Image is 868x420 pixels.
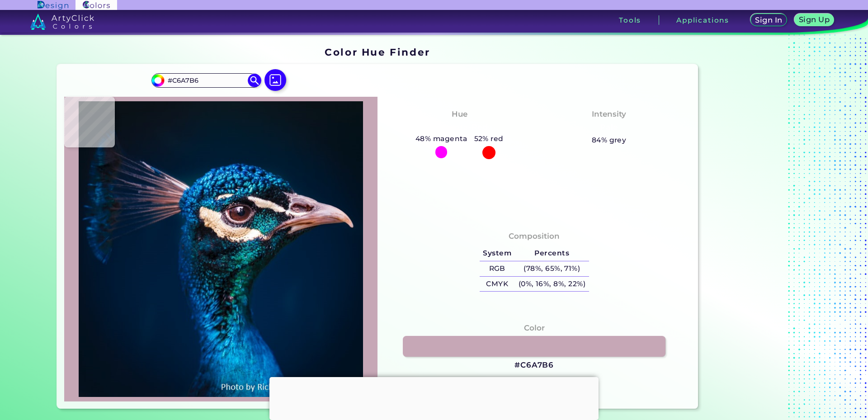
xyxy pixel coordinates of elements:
[480,277,515,292] h5: CMYK
[325,45,430,59] h1: Color Hue Finder
[164,75,248,87] input: type color..
[471,133,507,145] h5: 52% red
[592,134,627,146] h5: 84% grey
[524,321,545,335] h4: Color
[480,246,515,261] h5: System
[702,43,815,412] iframe: Advertisement
[796,14,832,26] a: Sign Up
[30,14,94,30] img: logo_artyclick_colors_white.svg
[800,16,828,23] h5: Sign Up
[427,122,492,133] h3: Magenta-Red
[452,108,467,121] h4: Hue
[515,277,589,292] h5: (0%, 16%, 8%, 22%)
[515,261,589,276] h5: (78%, 65%, 71%)
[248,74,261,87] img: icon search
[752,14,785,26] a: Sign In
[264,69,286,91] img: icon picture
[269,377,599,418] iframe: Advertisement
[596,122,622,133] h3: Pale
[515,246,589,261] h5: Percents
[676,17,729,24] h3: Applications
[509,230,560,243] h4: Composition
[412,133,471,145] h5: 48% magenta
[756,17,781,24] h5: Sign In
[38,1,68,9] img: ArtyClick Design logo
[592,108,626,121] h4: Intensity
[480,261,515,276] h5: RGB
[619,17,641,24] h3: Tools
[514,360,554,371] h3: #C6A7B6
[69,101,373,397] img: img_pavlin.jpg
